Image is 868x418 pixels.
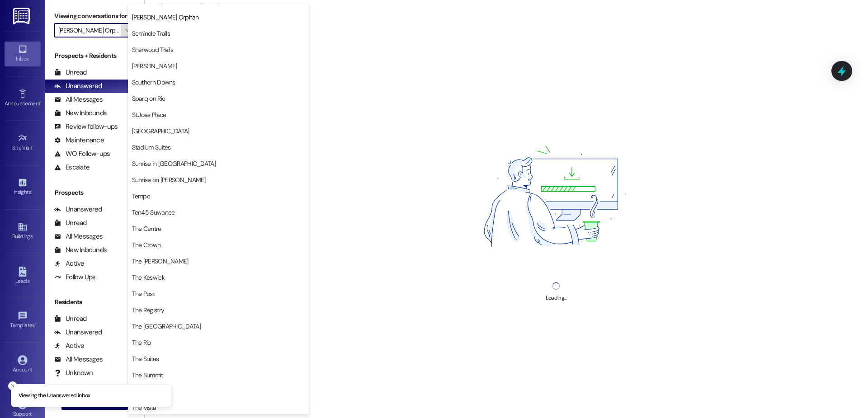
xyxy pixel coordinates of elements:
span: • [33,143,34,150]
div: Active [54,259,85,268]
div: New Inbounds [54,108,107,118]
span: Sunrise on [PERSON_NAME] [132,175,206,184]
input: All communities [58,23,121,38]
div: Maintenance [54,136,104,145]
span: St.Joes Place [132,110,166,119]
span: Seminole Trails [132,29,170,38]
div: Unanswered [54,328,102,337]
i:  [125,27,130,34]
span: The Centre [132,224,161,233]
button: Close toast [8,381,17,390]
span: The Rio [132,338,151,347]
div: Review follow-ups [54,122,118,132]
div: Unanswered [54,81,102,91]
span: • [35,321,36,327]
a: Buildings [5,219,41,244]
span: Southern Downs [132,78,175,87]
div: Unread [54,218,87,228]
span: Sherwood Trails [132,45,174,54]
span: Ten45 Suwanee [132,208,175,217]
a: Inbox [5,42,41,66]
span: The Registry [132,305,165,315]
span: [PERSON_NAME] Orphan [132,13,199,22]
div: Loading... [546,293,566,303]
div: Follow Ups [54,272,96,282]
div: Prospects [45,188,144,197]
div: Unanswered [54,205,102,214]
span: The [GEOGRAPHIC_DATA] [132,322,201,331]
a: Account [5,352,41,377]
div: WO Follow-ups [54,149,110,159]
span: • [31,188,33,194]
span: Sparq on Rio [132,94,165,103]
span: [PERSON_NAME] [132,61,177,70]
a: Leads [5,264,41,288]
div: Active [54,341,85,351]
span: • [40,99,42,105]
a: Site Visit • [5,131,41,155]
div: Unread [54,68,87,77]
div: All Messages [54,355,103,364]
div: All Messages [54,95,103,104]
a: Templates • [5,308,41,333]
span: The Keswick [132,273,165,282]
span: The Suites [132,354,159,363]
img: ResiDesk Logo [13,8,32,24]
div: Escalate [54,163,90,172]
div: Unknown [54,368,93,378]
div: All Messages [54,232,103,241]
label: Viewing conversations for [54,9,135,23]
span: The Crown [132,240,161,249]
div: Residents [45,297,144,307]
div: New Inbounds [54,245,107,255]
span: Sunrise in [GEOGRAPHIC_DATA] [132,159,216,168]
span: The Vista [132,403,156,412]
span: Tempo [132,192,151,201]
a: Insights • [5,175,41,199]
p: Viewing the Unanswered inbox [19,392,90,400]
span: [GEOGRAPHIC_DATA] [132,127,189,136]
span: Stadium Suites [132,143,171,152]
div: Unread [54,314,87,324]
span: The Post [132,289,155,298]
div: Prospects + Residents [45,51,144,61]
span: The Summit [132,371,163,380]
span: The [PERSON_NAME] [132,257,189,266]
